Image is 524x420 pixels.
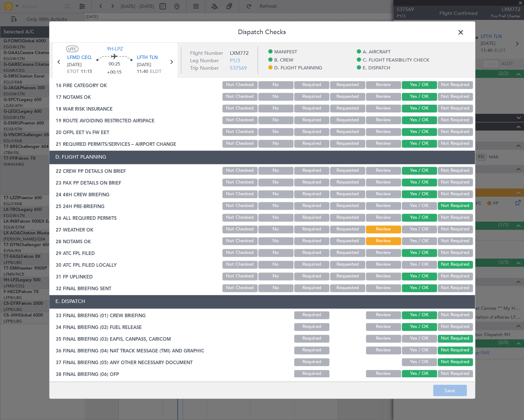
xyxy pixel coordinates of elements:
span: C. FLIGHT FEASIBILITY CHECK [363,57,429,64]
button: Review [366,261,401,269]
button: Not Required [438,179,473,186]
button: Yes / OK [402,272,437,280]
button: Review [366,370,401,378]
button: Yes / OK [402,323,437,331]
button: Yes / OK [402,284,437,292]
button: Not Required [438,128,473,136]
button: Yes / OK [402,105,437,112]
button: Not Required [438,167,473,175]
button: Review [366,179,401,186]
button: Not Required [438,93,473,101]
button: Review [366,237,401,245]
button: Review [366,323,401,331]
button: Review [366,190,401,198]
button: Not Required [438,202,473,210]
button: Review [366,272,401,280]
button: Review [366,214,401,222]
button: Review [366,202,401,210]
button: Not Required [438,323,473,331]
button: Yes / OK [402,237,437,245]
button: Not Required [438,105,473,112]
button: Review [366,225,401,233]
button: Not Required [438,358,473,366]
button: Review [366,346,401,354]
button: Review [366,140,401,148]
button: Yes / OK [402,93,437,101]
button: Review [366,335,401,342]
button: Yes / OK [402,249,437,257]
button: Yes / OK [402,167,437,175]
button: Review [366,284,401,292]
button: Review [366,93,401,101]
button: Not Required [438,346,473,354]
button: Review [366,311,401,319]
button: Yes / OK [402,116,437,124]
button: Not Required [438,81,473,89]
button: Yes / OK [402,311,437,319]
button: Not Required [438,237,473,245]
button: Yes / OK [402,190,437,198]
button: Yes / OK [402,214,437,222]
button: Review [366,105,401,112]
button: Not Required [438,261,473,269]
button: Not Required [438,370,473,378]
header: Dispatch Checks [49,21,475,43]
button: Not Required [438,140,473,148]
button: Review [366,249,401,257]
button: Not Required [438,311,473,319]
button: Review [366,81,401,89]
button: Not Required [438,214,473,222]
button: Yes / OK [402,370,437,378]
button: Yes / OK [402,202,437,210]
button: Yes / OK [402,358,437,366]
button: Not Required [438,116,473,124]
button: Not Required [438,190,473,198]
button: Not Required [438,249,473,257]
button: Yes / OK [402,261,437,269]
button: Review [366,116,401,124]
button: Not Required [438,335,473,342]
button: Review [366,167,401,175]
button: Not Required [438,272,473,280]
button: Yes / OK [402,81,437,89]
button: Yes / OK [402,128,437,136]
button: Yes / OK [402,140,437,148]
button: Not Required [438,284,473,292]
button: Review [366,128,401,136]
button: Yes / OK [402,225,437,233]
button: Not Required [438,225,473,233]
button: Yes / OK [402,179,437,186]
button: Yes / OK [402,335,437,342]
button: Yes / OK [402,346,437,354]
